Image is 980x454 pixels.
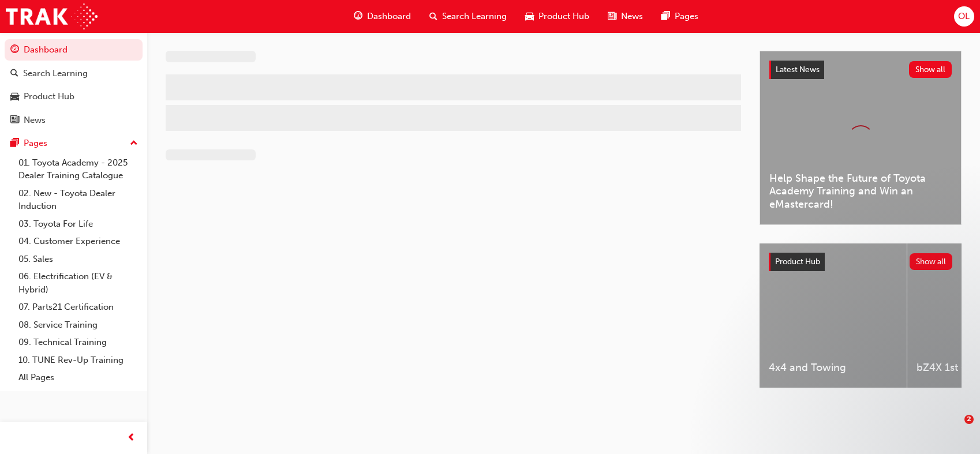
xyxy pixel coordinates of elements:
a: 04. Customer Experience [14,232,143,250]
span: search-icon [10,69,18,79]
a: All Pages [14,369,143,387]
a: 05. Sales [14,250,143,268]
a: 4x4 and Towing [760,243,907,388]
span: Latest News [776,65,820,74]
button: Show all [910,253,953,270]
span: guage-icon [10,45,19,55]
span: News [621,10,643,23]
span: car-icon [525,9,534,24]
div: Pages [24,137,47,150]
a: Product HubShow all [769,253,952,271]
a: Latest NewsShow all [769,61,952,79]
span: up-icon [130,136,138,151]
span: Dashboard [367,10,411,23]
a: News [5,110,143,131]
span: news-icon [608,9,616,24]
a: 02. New - Toyota Dealer Induction [14,185,143,215]
a: Latest NewsShow allHelp Shape the Future of Toyota Academy Training and Win an eMastercard! [760,51,962,225]
span: pages-icon [10,138,19,149]
button: DashboardSearch LearningProduct HubNews [5,37,143,133]
button: Show all [909,61,952,78]
a: 09. Technical Training [14,333,143,351]
span: search-icon [429,9,437,24]
a: 03. Toyota For Life [14,215,143,233]
a: 08. Service Training [14,316,143,334]
a: 10. TUNE Rev-Up Training [14,351,143,369]
a: Dashboard [5,39,143,61]
span: guage-icon [354,9,362,24]
span: Pages [675,10,698,23]
a: Product Hub [5,86,143,107]
span: pages-icon [661,9,670,24]
div: Product Hub [24,90,74,103]
button: OL [954,6,974,27]
span: Product Hub [775,257,820,267]
a: guage-iconDashboard [345,5,420,28]
span: Search Learning [442,10,507,23]
a: news-iconNews [599,5,652,28]
span: 2 [964,415,974,424]
button: Pages [5,133,143,154]
span: news-icon [10,115,19,126]
span: Help Shape the Future of Toyota Academy Training and Win an eMastercard! [769,172,952,211]
a: car-iconProduct Hub [516,5,599,28]
a: pages-iconPages [652,5,708,28]
span: car-icon [10,92,19,102]
span: Product Hub [538,10,589,23]
span: OL [958,10,970,23]
a: search-iconSearch Learning [420,5,516,28]
iframe: Intercom live chat [941,415,968,442]
div: Search Learning [23,67,88,80]
img: Trak [6,3,98,29]
a: Search Learning [5,63,143,84]
a: 06. Electrification (EV & Hybrid) [14,268,143,298]
a: 01. Toyota Academy - 2025 Dealer Training Catalogue [14,154,143,185]
div: News [24,114,46,127]
span: prev-icon [127,431,136,445]
a: 07. Parts21 Certification [14,298,143,316]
